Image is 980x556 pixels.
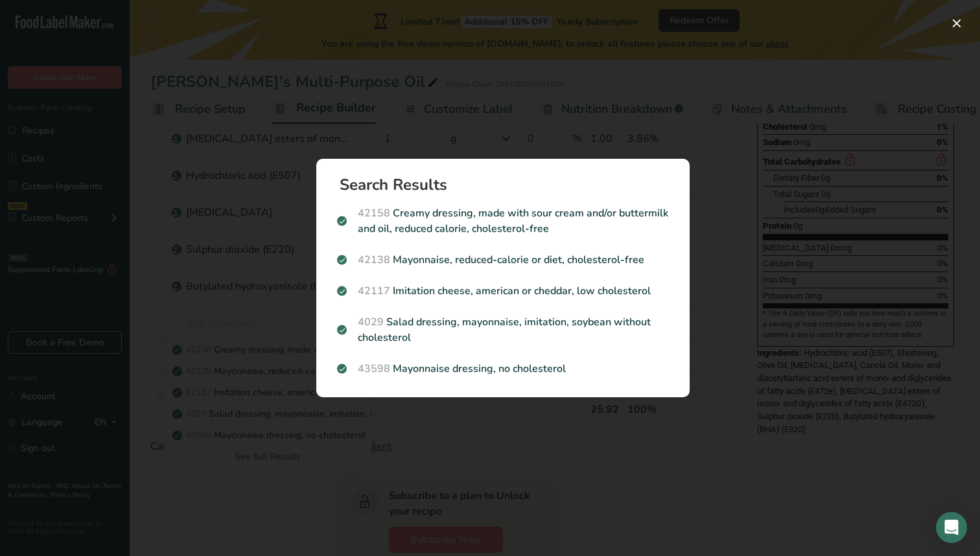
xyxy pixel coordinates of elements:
[337,314,669,345] p: Salad dressing, mayonnaise, imitation, soybean without cholesterol
[358,253,390,267] span: 42138
[358,284,390,298] span: 42117
[936,512,967,543] div: Open Intercom Messenger
[337,205,669,237] p: Creamy dressing, made with sour cream and/or buttermilk and oil, reduced calorie, cholesterol-free
[358,362,390,376] span: 43598
[340,177,677,192] h1: Search Results
[337,252,669,268] p: Mayonnaise, reduced-calorie or diet, cholesterol-free
[358,315,384,329] span: 4029
[337,361,669,376] p: Mayonnaise dressing, no cholesterol
[358,206,390,220] span: 42158
[337,283,669,299] p: Imitation cheese, american or cheddar, low cholesterol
